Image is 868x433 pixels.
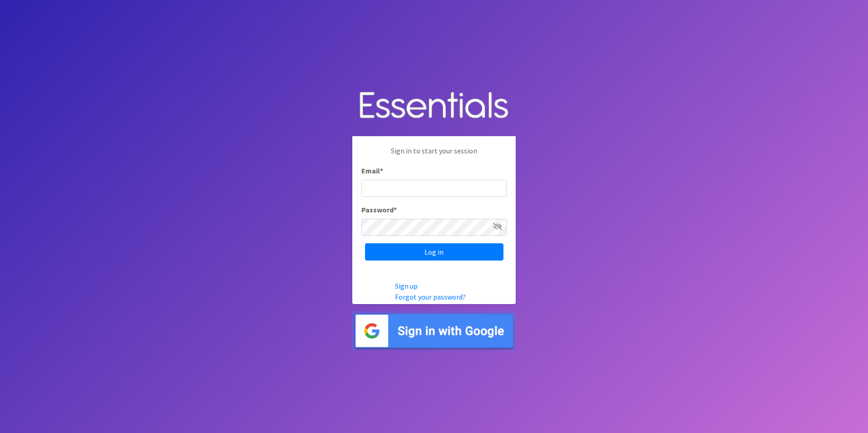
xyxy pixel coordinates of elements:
[361,165,383,176] label: Email
[395,281,418,290] a: Sign up
[352,83,516,129] img: Human Essentials
[380,166,383,175] abbr: required
[394,205,397,214] abbr: required
[352,311,516,351] img: Sign in with Google
[361,145,507,165] p: Sign in to start your session
[395,292,466,301] a: Forgot your password?
[361,204,397,215] label: Password
[365,243,503,261] input: Log in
